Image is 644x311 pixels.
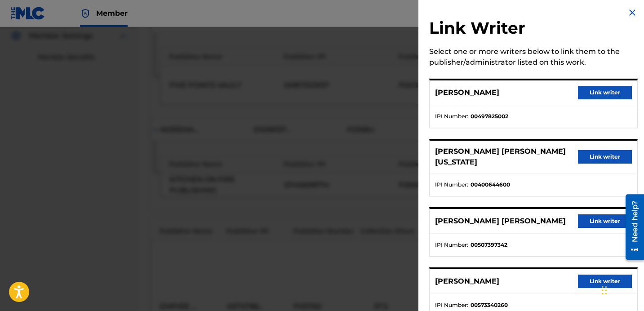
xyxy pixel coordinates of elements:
[429,46,638,68] div: Select one or more writers below to link them to the publisher/administrator listed on this work.
[80,8,91,19] img: Top Rightsholder
[96,8,128,18] span: Member
[602,277,607,304] div: Drag
[578,214,632,228] button: Link writer
[435,241,468,249] span: IPI Number :
[599,268,644,311] iframe: Chat Widget
[11,7,45,20] img: MLC Logo
[435,216,566,227] p: [PERSON_NAME] [PERSON_NAME]
[435,146,578,168] p: [PERSON_NAME] [PERSON_NAME][US_STATE]
[471,301,508,309] strong: 00573340260
[435,181,468,189] span: IPI Number :
[435,276,499,287] p: [PERSON_NAME]
[471,241,507,249] strong: 00507397342
[619,191,644,263] iframe: Resource Center
[578,150,632,164] button: Link writer
[471,181,510,189] strong: 00400644600
[435,112,468,120] span: IPI Number :
[471,112,508,120] strong: 00497825002
[578,275,632,288] button: Link writer
[578,86,632,99] button: Link writer
[435,301,468,309] span: IPI Number :
[435,87,499,98] p: [PERSON_NAME]
[429,18,638,41] h2: Link Writer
